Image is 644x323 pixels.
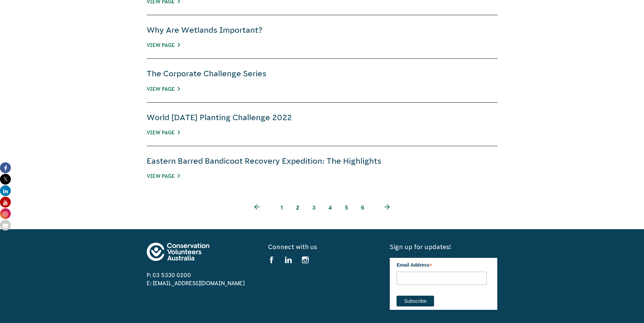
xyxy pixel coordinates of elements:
a: View Page [147,173,180,179]
a: View Page [147,86,180,92]
ul: Pagination [241,199,404,216]
a: 6 [355,199,371,216]
h5: Connect with us [268,243,376,251]
a: E: [EMAIL_ADDRESS][DOMAIN_NAME] [147,280,245,286]
a: The Corporate Challenge Series [147,69,266,78]
label: Email Address [397,258,487,271]
a: World [DATE] Planting Challenge 2022 [147,113,292,122]
a: Eastern Barred Bandicoot Recovery Expedition: The Highlights [147,157,381,165]
a: View Page [147,43,180,48]
a: 4 [322,199,338,216]
a: 1 [273,199,290,216]
a: Previous page [241,199,273,216]
a: P: 03 5330 0200 [147,272,191,278]
a: 5 [338,199,355,216]
h5: Sign up for updates! [390,243,497,251]
span: 2 [290,199,306,216]
a: 3 [306,199,322,216]
a: Next page [371,199,404,216]
img: logo-footer.svg [147,243,209,261]
input: Subscribe [397,296,434,306]
a: View Page [147,130,180,135]
a: Why Are Wetlands Important? [147,26,262,34]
